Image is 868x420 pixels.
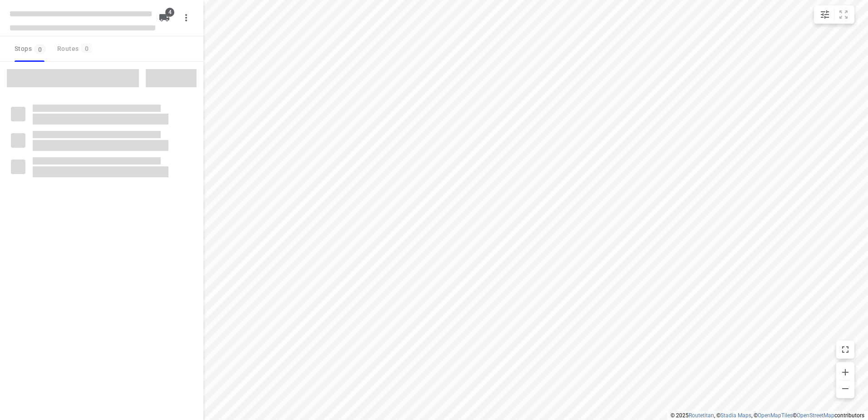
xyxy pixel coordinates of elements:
[816,5,834,24] button: Map settings
[814,5,854,24] div: small contained button group
[671,412,864,419] li: © 2025 , © , © © contributors
[720,412,751,419] a: Stadia Maps
[758,412,793,419] a: OpenMapTiles
[689,412,714,419] a: Routetitan
[797,412,834,419] a: OpenStreetMap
